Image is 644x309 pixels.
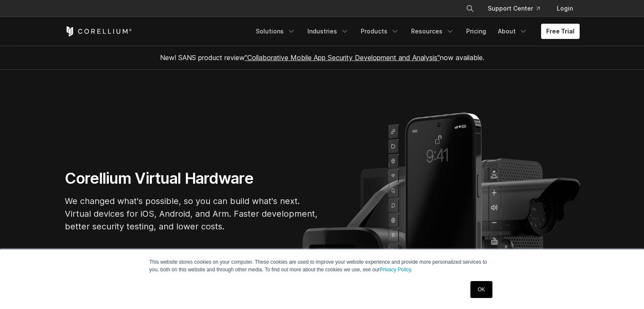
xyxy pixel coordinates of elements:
[251,24,580,39] div: Navigation Menu
[550,1,580,16] a: Login
[245,53,440,62] a: "Collaborative Mobile App Security Development and Analysis"
[65,195,319,233] p: We changed what's possible, so you can build what's next. Virtual devices for iOS, Android, and A...
[481,1,547,16] a: Support Center
[160,53,484,62] span: New! SANS product review now available.
[149,258,495,273] p: This website stores cookies on your computer. These cookies are used to improve your website expe...
[461,24,491,39] a: Pricing
[251,24,301,39] a: Solutions
[470,281,492,298] a: OK
[65,169,319,188] h1: Corellium Virtual Hardware
[380,267,412,273] a: Privacy Policy.
[406,24,459,39] a: Resources
[456,1,580,16] div: Navigation Menu
[65,26,132,36] a: Corellium Home
[302,24,354,39] a: Industries
[541,24,580,39] a: Free Trial
[462,1,478,16] button: Search
[493,24,533,39] a: About
[356,24,404,39] a: Products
